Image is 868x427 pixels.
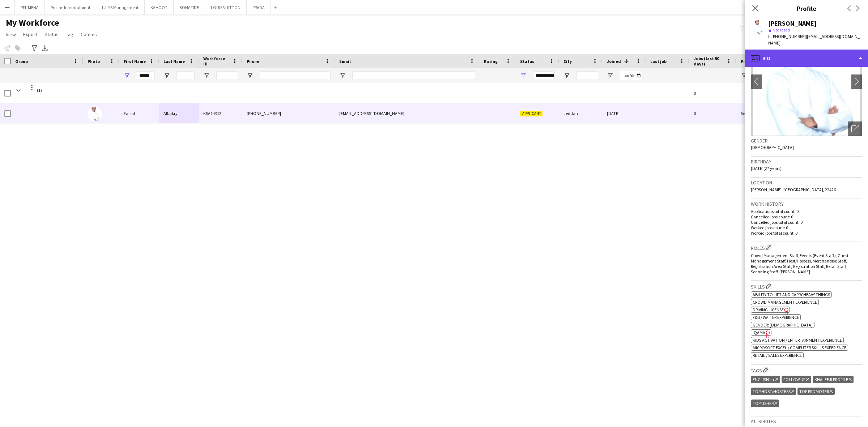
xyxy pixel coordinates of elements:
button: PFL MENA [15,0,45,14]
span: My Workforce [6,17,59,28]
app-action-btn: Export XLSX [41,44,49,52]
button: L.I.P.S Management [96,0,145,14]
input: Workforce ID Filter Input [216,71,238,80]
img: Faisal Albakry [88,107,102,121]
button: Open Filter Menu [607,72,613,79]
span: First Name [124,59,146,64]
span: Joined [607,59,621,64]
span: View [6,31,16,38]
span: Crowd management experience [753,299,817,305]
a: Export [20,30,40,39]
span: Email [339,59,351,64]
span: Comms [81,31,97,38]
button: Open Filter Menu [163,72,170,79]
span: Retail / Sales experience [753,353,802,358]
app-action-btn: Advanced filters [30,44,39,52]
span: Tag [66,31,73,38]
a: View [3,30,19,39]
button: KAHOOT [145,0,174,14]
div: [PHONE_NUMBER] [242,103,335,123]
div: [DATE] [603,103,646,123]
span: IQAMA [753,330,765,335]
button: PRADA [247,0,271,14]
button: Open Filter Menu [124,72,130,79]
div: Bio [745,50,868,67]
span: | [EMAIL_ADDRESS][DOMAIN_NAME] [768,34,860,46]
div: 0 [689,103,736,123]
h3: Gender [751,137,862,144]
h3: Roles [751,244,862,251]
span: Group [15,59,28,64]
span: Crowd Management Staff, Events (Event Staff), Guest Management Staff, Host/Hostess, Merchandise S... [751,253,848,274]
button: Open Filter Menu [203,72,210,79]
span: City [563,59,572,64]
a: Status [42,30,61,39]
div: Open photos pop-in [848,121,862,136]
h3: Profile [745,4,868,13]
h3: Attributes [751,418,862,424]
div: KSA14312 [199,103,242,123]
span: (1) [37,83,42,97]
button: Proline Interntational [45,0,96,14]
p: Applications total count: 0 [751,209,862,214]
button: LOUIS VUITTON [205,0,247,14]
h3: Birthday [751,158,862,165]
span: Microsoft Excel / Computer skills experience [753,345,846,350]
span: Kids activation / Entertainment experience [753,337,842,343]
span: Last job [650,59,667,64]
p: Worked jobs count: 0 [751,225,862,230]
a: Comms [78,30,100,39]
input: Email Filter Input [352,71,475,80]
p: Cancelled jobs total count: 0 [751,219,862,225]
input: City Filter Input [576,71,598,80]
span: Gender: [DEMOGRAPHIC_DATA] [753,322,813,328]
div: Albakry [159,103,199,123]
div: FOLLOW UP [782,376,811,383]
span: Ability to lift and carry heavy things [753,292,830,297]
div: [PERSON_NAME] [768,20,817,27]
div: TOP PROMOTER [797,388,834,395]
a: Tag [63,30,76,39]
span: Status [44,31,59,38]
span: F&B / Waiter experience [753,315,799,320]
div: Jeddah [559,103,603,123]
button: Open Filter Menu [741,72,747,79]
span: [PERSON_NAME], [GEOGRAPHIC_DATA], 22426 [751,187,836,192]
span: Not rated [773,27,790,33]
div: 0 [689,83,736,103]
img: Crew avatar or photo [751,27,862,136]
span: Applicant [520,111,542,116]
button: BONAFIDE [174,0,205,14]
span: Photo [88,59,100,64]
span: Phone [247,59,259,64]
div: KHALEEJI PROFILE [813,376,854,383]
span: Rating [484,59,498,64]
div: ENGLISH ++ [751,376,780,383]
p: Worked jobs total count: 0 [751,230,862,236]
button: Open Filter Menu [247,72,253,79]
span: [DEMOGRAPHIC_DATA] [751,145,794,150]
p: Cancelled jobs count: 0 [751,214,862,219]
h3: Work history [751,201,862,207]
span: Jobs (last 90 days) [694,56,723,67]
button: Open Filter Menu [520,72,527,79]
span: Workforce ID [203,56,229,67]
span: Last Name [163,59,185,64]
h3: Location [751,179,862,186]
input: First Name Filter Input [137,71,155,80]
input: Last Name Filter Input [176,71,195,80]
input: Joined Filter Input [620,71,642,80]
span: Profile [741,59,755,64]
h3: Skills [751,282,862,290]
div: TOP HOST/HOSTESS [751,388,796,395]
h3: Tags [751,366,862,374]
span: t. [PHONE_NUMBER] [768,34,806,39]
div: Self-employed Crew [736,103,783,123]
div: [EMAIL_ADDRESS][DOMAIN_NAME] [335,103,480,123]
div: TOP USHER [751,400,779,407]
span: [DATE] (27 years) [751,166,782,171]
span: Export [23,31,37,38]
div: Faisal [119,103,159,123]
button: Open Filter Menu [339,72,346,79]
input: Phone Filter Input [260,71,331,80]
